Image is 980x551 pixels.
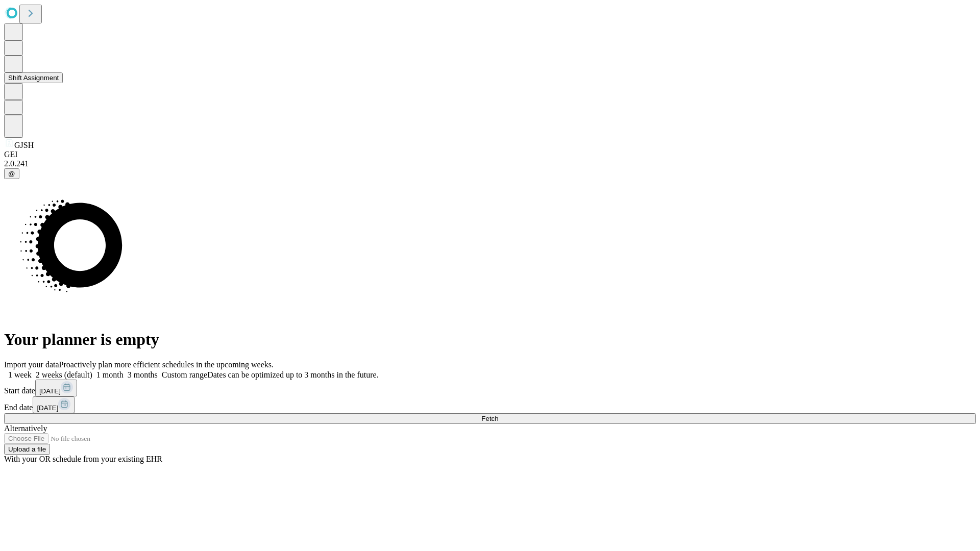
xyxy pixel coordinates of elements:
[4,150,976,159] div: GEI
[8,370,32,379] span: 1 week
[162,370,207,379] span: Custom range
[128,370,158,379] span: 3 months
[4,455,162,463] span: With your OR schedule from your existing EHR
[4,168,19,179] button: @
[96,370,124,379] span: 1 month
[35,380,77,396] button: [DATE]
[4,330,976,349] h1: Your planner is empty
[4,396,976,413] div: End date
[36,370,92,379] span: 2 weeks (default)
[37,404,58,412] span: [DATE]
[4,72,63,83] button: Shift Assignment
[4,360,59,369] span: Import your data
[4,424,47,433] span: Alternatively
[4,444,50,455] button: Upload a file
[207,370,378,379] span: Dates can be optimized up to 3 months in the future.
[4,413,976,424] button: Fetch
[33,396,75,413] button: [DATE]
[4,159,976,168] div: 2.0.241
[39,387,61,395] span: [DATE]
[481,415,498,422] span: Fetch
[59,360,274,369] span: Proactively plan more efficient schedules in the upcoming weeks.
[14,141,34,149] span: GJSH
[8,170,15,178] span: @
[4,380,976,396] div: Start date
